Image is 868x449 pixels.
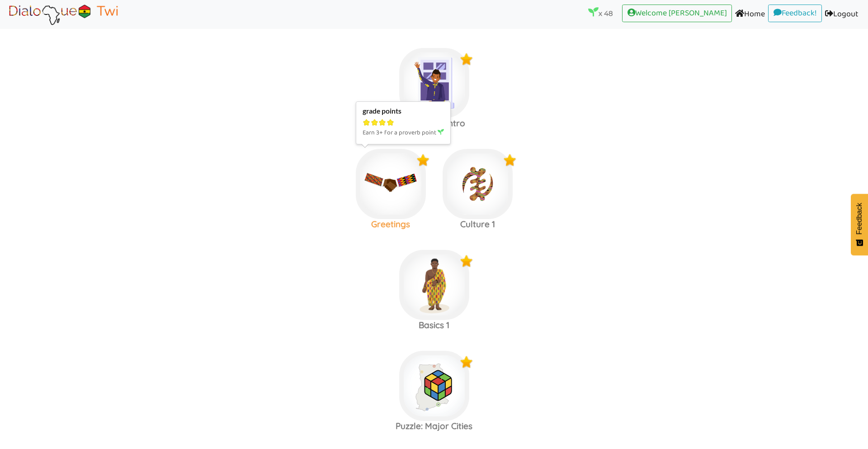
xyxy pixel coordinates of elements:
[6,3,120,26] img: Brand
[363,128,444,139] p: Earn 3+ for a proverb point
[347,219,434,229] h3: Greetings
[588,7,613,19] p: x 48
[503,153,517,167] img: x9Y5jP2O4Z5kwAAAABJRU5ErkJggg==
[460,254,473,268] img: x9Y5jP2O4Z5kwAAAABJRU5ErkJggg==
[855,203,863,234] span: Feedback
[768,5,822,23] a: Feedback!
[416,153,430,167] img: x9Y5jP2O4Z5kwAAAABJRU5ErkJggg==
[443,149,513,219] img: adinkra_beredum.b0fe9998.png
[399,250,469,320] img: akan-man-gold.ebcf6999.png
[460,355,473,369] img: x9Y5jP2O4Z5kwAAAABJRU5ErkJggg==
[434,219,521,229] h3: Culture 1
[460,53,473,66] img: x9Y5jP2O4Z5kwAAAABJRU5ErkJggg==
[851,194,868,255] button: Feedback - Show survey
[822,5,862,25] a: Logout
[391,421,477,431] h3: Puzzle: Major Cities
[622,5,732,23] a: Welcome [PERSON_NAME]
[399,48,469,118] img: welcome-textile.9f7a6d7f.png
[399,351,469,421] img: ghana-cities-rubiks-dgray3.8c345a13.png
[732,5,768,25] a: Home
[363,107,444,115] div: grade points
[356,149,426,219] img: greetings.3fee7869.jpg
[391,320,477,330] h3: Basics 1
